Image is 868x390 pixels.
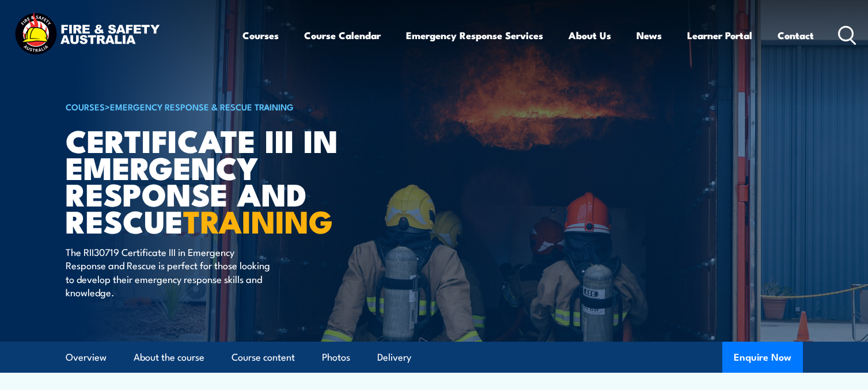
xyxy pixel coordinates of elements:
[406,20,543,51] a: Emergency Response Services
[66,127,350,234] h1: Certificate III in Emergency Response and Rescue
[722,342,803,373] button: Enquire Now
[66,100,350,113] h6: >
[66,342,107,373] a: Overview
[66,245,276,299] p: The RII30719 Certificate III in Emergency Response and Rescue is perfect for those looking to dev...
[377,342,411,373] a: Delivery
[322,342,350,373] a: Photos
[134,342,204,373] a: About the course
[66,100,105,113] a: COURSES
[183,196,333,244] strong: TRAINING
[687,20,752,51] a: Learner Portal
[568,20,611,51] a: About Us
[636,20,662,51] a: News
[304,20,381,51] a: Course Calendar
[232,342,295,373] a: Course content
[110,100,294,113] a: Emergency Response & Rescue Training
[242,20,279,51] a: Courses
[778,20,814,51] a: Contact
